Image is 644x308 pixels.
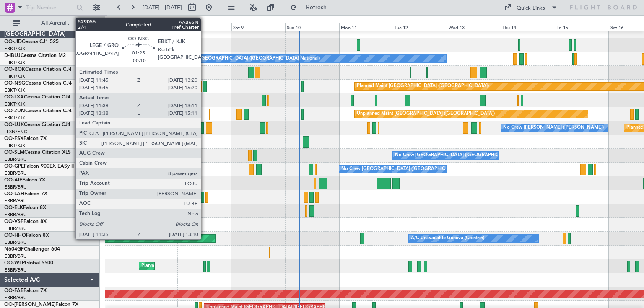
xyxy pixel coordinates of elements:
a: EBBR/BRU [4,170,27,176]
div: Sun 10 [285,23,339,31]
a: OO-JIDCessna CJ1 525 [4,39,59,44]
a: EBBR/BRU [4,295,27,301]
a: OO-NSGCessna Citation CJ4 [4,81,72,86]
div: Fri 8 [177,23,231,31]
a: EBKT/KJK [4,101,25,107]
a: OO-FAEFalcon 7X [4,288,47,293]
a: OO-VSFFalcon 8X [4,219,47,224]
span: OO-ELK [4,205,23,210]
a: EBBR/BRU [4,267,27,273]
span: OO-WLP [4,261,25,266]
span: OO-LUX [4,122,24,127]
div: No Crew [GEOGRAPHIC_DATA] ([GEOGRAPHIC_DATA] National) [395,149,535,162]
a: OO-WLPGlobal 5500 [4,261,53,266]
a: EBKT/KJK [4,73,25,80]
a: OO-SLMCessna Citation XLS [4,150,71,155]
span: All Aircraft [22,20,88,26]
button: Quick Links [500,1,562,14]
span: OO-LAH [4,192,24,197]
a: D-IBLUCessna Citation M2 [4,53,66,58]
a: EBKT/KJK [4,60,25,66]
a: LFSN/ENC [4,129,27,135]
div: A/C Unavailable Geneva (Cointrin) [411,232,484,245]
button: Refresh [286,1,337,14]
div: [DATE] [106,17,121,24]
span: N604GF [4,247,24,252]
a: OO-[PERSON_NAME]Falcon 7X [4,302,78,307]
div: Quick Links [517,4,545,13]
span: OO-HHO [4,233,26,238]
div: Fri 15 [555,23,609,31]
div: Planned Maint Kortrijk-[GEOGRAPHIC_DATA] [90,94,187,106]
a: OO-AIEFalcon 7X [4,178,45,183]
span: [DATE] - [DATE] [143,4,182,11]
span: OO-NSG [4,81,25,86]
span: OO-LXA [4,95,24,100]
a: OO-HHOFalcon 8X [4,233,49,238]
a: EBKT/KJK [4,142,25,149]
a: EBKT/KJK [4,115,25,121]
a: OO-LXACessna Citation CJ4 [4,95,70,100]
a: EBBR/BRU [4,239,27,246]
button: All Aircraft [9,16,91,30]
span: OO-SLM [4,150,24,155]
a: OO-ZUNCessna Citation CJ4 [4,109,72,114]
div: Thu 14 [501,23,555,31]
a: EBKT/KJK [4,87,25,93]
span: OO-AIE [4,178,22,183]
div: Unplanned Maint [GEOGRAPHIC_DATA] ([GEOGRAPHIC_DATA]) [357,108,495,120]
span: OO-ZUN [4,109,25,114]
a: EBBR/BRU [4,212,27,218]
a: OO-LAHFalcon 7X [4,192,47,197]
div: No Crew [GEOGRAPHIC_DATA] ([GEOGRAPHIC_DATA] National) [341,163,482,176]
span: OO-FSX [4,136,23,141]
div: Thu 7 [124,23,178,31]
a: EBBR/BRU [4,184,27,190]
div: Planned Maint [GEOGRAPHIC_DATA] ([GEOGRAPHIC_DATA]) [357,80,489,93]
span: D-IBLU [4,53,21,58]
span: Refresh [299,5,334,10]
div: Mon 11 [339,23,393,31]
div: Sat 9 [231,23,286,31]
a: OO-ROKCessna Citation CJ4 [4,67,72,72]
input: Trip Number [26,1,74,14]
div: Wed 13 [447,23,501,31]
span: OO-VSF [4,219,23,224]
a: EBBR/BRU [4,225,27,232]
div: No Crew [PERSON_NAME] ([PERSON_NAME]) [503,122,604,134]
a: OO-ELKFalcon 8X [4,205,46,210]
a: N604GFChallenger 604 [4,247,60,252]
a: EBBR/BRU [4,253,27,259]
span: OO-FAE [4,288,23,293]
div: Planned Maint Milan (Linate) [141,260,202,272]
a: OO-GPEFalcon 900EX EASy II [4,164,74,169]
span: OO-[PERSON_NAME] [4,302,55,307]
div: Tue 12 [393,23,447,31]
span: OO-ROK [4,67,25,72]
div: No Crew [GEOGRAPHIC_DATA] ([GEOGRAPHIC_DATA] National) [179,52,320,65]
a: OO-FSXFalcon 7X [4,136,47,141]
a: EBBR/BRU [4,198,27,204]
span: OO-JID [4,39,22,44]
span: OO-GPE [4,164,24,169]
a: EBKT/KJK [4,46,25,52]
a: EBBR/BRU [4,156,27,163]
a: OO-LUXCessna Citation CJ4 [4,122,70,127]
